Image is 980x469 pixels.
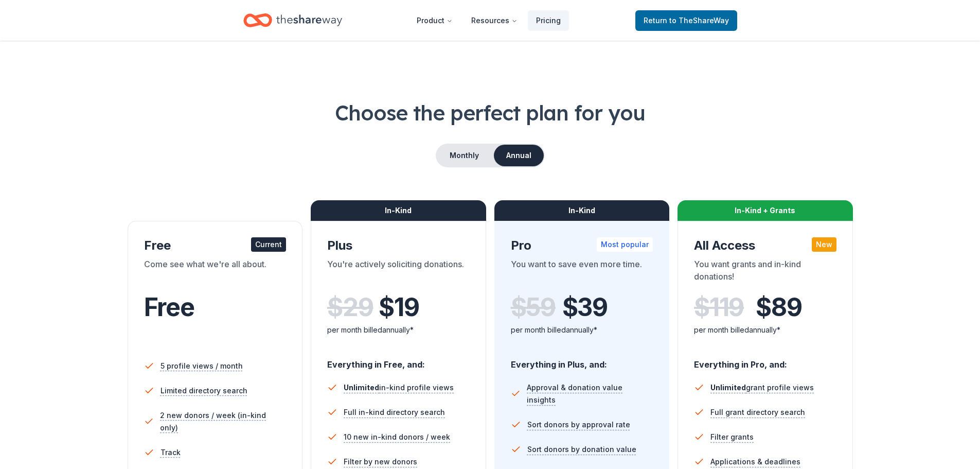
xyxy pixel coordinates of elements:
[408,10,461,31] button: Product
[511,258,653,287] div: You want to save even more time.
[644,14,729,27] span: Return
[243,8,342,32] a: Home
[527,381,653,406] span: Approval & donation value insights
[161,360,243,372] span: 5 profile views / month
[344,383,454,392] span: in-kind profile views
[562,293,608,322] span: $ 39
[694,350,836,371] div: Everything in Pro, and:
[511,324,653,336] div: per month billed annually*
[160,409,286,434] span: 2 new donors / week (in-kind only)
[527,419,630,431] span: Sort donors by approval rate
[528,10,569,31] a: Pricing
[144,292,194,322] span: Free
[511,237,653,254] div: Pro
[527,443,636,456] span: Sort donors by donation value
[327,258,470,287] div: You're actively soliciting donations.
[494,200,670,221] div: In-Kind
[669,16,729,25] span: to TheShareWay
[327,350,470,371] div: Everything in Free, and:
[144,237,287,254] div: Free
[144,258,287,287] div: Come see what we're all about.
[710,431,754,443] span: Filter grants
[710,406,805,419] span: Full grant directory search
[694,324,836,336] div: per month billed annually*
[327,324,470,336] div: per month billed annually*
[41,98,939,127] h1: Choose the perfect plan for you
[437,145,492,166] button: Monthly
[635,10,737,31] a: Returnto TheShareWay
[710,383,746,392] span: Unlimited
[694,258,836,287] div: You want grants and in-kind donations!
[812,237,836,252] div: New
[597,237,653,252] div: Most popular
[161,446,181,459] span: Track
[710,456,800,468] span: Applications & deadlines
[408,8,569,32] nav: Main
[311,200,486,221] div: In-Kind
[344,456,417,468] span: Filter by new donors
[511,350,653,371] div: Everything in Plus, and:
[710,383,814,392] span: grant profile views
[327,237,470,254] div: Plus
[379,293,419,322] span: $ 19
[678,200,853,221] div: In-Kind + Grants
[756,293,801,322] span: $ 89
[251,237,286,252] div: Current
[494,145,544,166] button: Annual
[344,406,445,419] span: Full in-kind directory search
[463,10,526,31] button: Resources
[344,383,379,392] span: Unlimited
[161,385,247,397] span: Limited directory search
[344,431,450,443] span: 10 new in-kind donors / week
[694,237,836,254] div: All Access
